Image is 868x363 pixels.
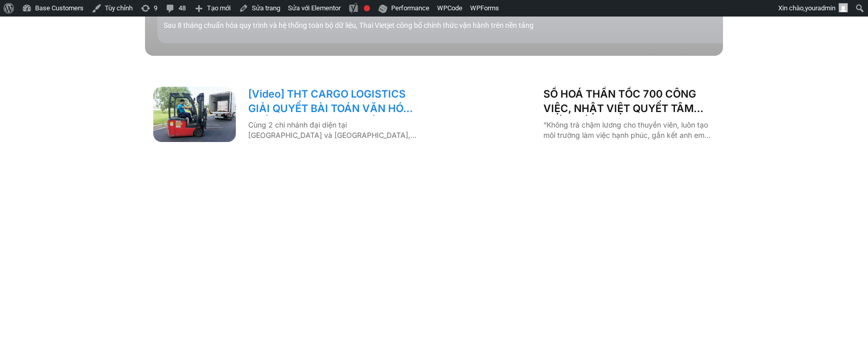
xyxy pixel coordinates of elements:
p: “Không trả chậm lương cho thuyền viên, luôn tạo môi trường làm việc hạnh phúc, gắn kết anh em tàu... [543,120,715,140]
span: youradmin [805,4,835,12]
p: Cùng 2 chi nhánh đại diện tại [GEOGRAPHIC_DATA] và [GEOGRAPHIC_DATA], THT Cargo Logistics là một ... [248,120,420,140]
span: Sửa với Elementor [288,4,341,12]
div: Cụm từ khóa trọng tâm chưa được đặt [364,5,370,11]
a: SỐ HOÁ THẦN TỐC 700 CÔNG VIỆC, NHẬT VIỆT QUYẾT TÂM “GẮN KẾT TÀU – BỜ” [543,87,715,116]
a: [Video] THT CARGO LOGISTICS GIẢI QUYẾT BÀI TOÁN VĂN HÓA NHẰM TĂNG TRƯỞNG BỀN VỮNG CÙNG BASE [248,87,420,116]
p: Sau 8 tháng chuẩn hóa quy trình và hệ thống toàn bộ dữ liệu, Thai Vietjet công bố chính thức vận ... [164,20,729,31]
